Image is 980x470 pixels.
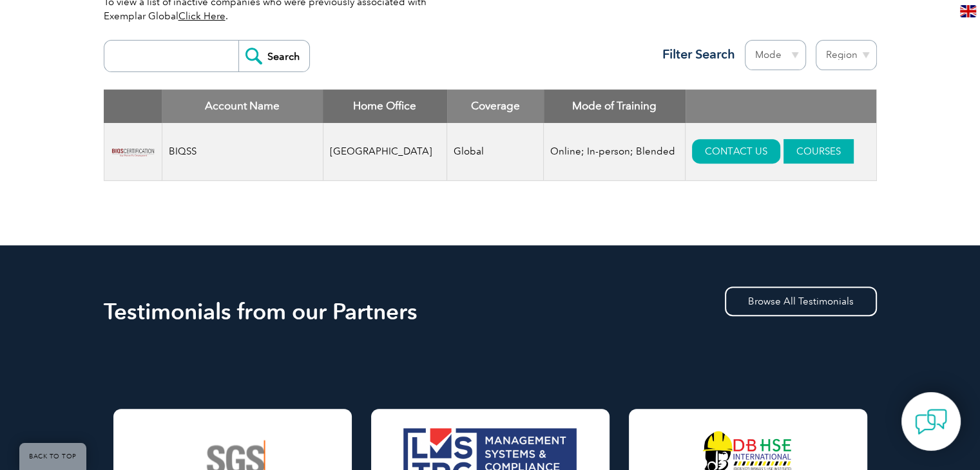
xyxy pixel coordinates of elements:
[162,89,323,123] th: Account Name: activate to sort column descending
[104,301,877,322] h2: Testimonials from our Partners
[915,406,947,438] img: contact-chat.png
[178,10,226,22] a: Click Here
[655,46,735,62] h3: Filter Search
[323,123,447,181] td: [GEOGRAPHIC_DATA]
[111,129,155,174] img: 13dcf6a5-49c1-ed11-b597-0022481565fd-logo.png
[544,123,686,181] td: Online; In-person; Blended
[447,89,544,123] th: Coverage: activate to sort column ascending
[686,89,876,123] th: : activate to sort column ascending
[162,123,323,181] td: BIQSS
[692,139,780,164] a: CONTACT US
[19,443,86,470] a: BACK TO TOP
[960,5,976,17] img: en
[238,41,309,71] input: Search
[783,139,854,164] a: COURSES
[447,123,544,181] td: Global
[323,89,447,123] th: Home Office: activate to sort column ascending
[725,287,877,316] a: Browse All Testimonials
[544,89,686,123] th: Mode of Training: activate to sort column ascending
